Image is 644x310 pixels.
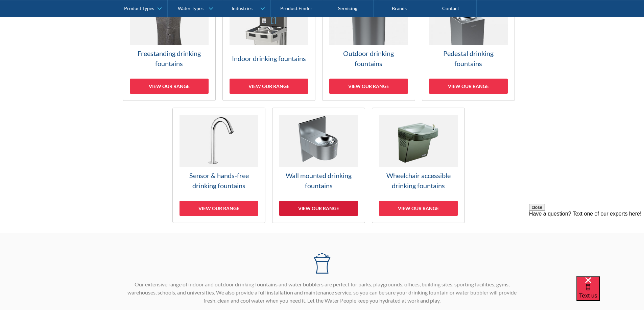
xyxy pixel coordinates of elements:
[429,48,508,68] h3: Pedestal drinking fountains
[178,5,204,11] div: Water Types
[379,201,458,216] div: View our range
[429,79,508,94] div: View our range
[279,170,358,191] h3: Wall mounted drinking fountains
[180,170,258,191] h3: Sensor & hands-free drinking fountains
[230,79,308,94] div: View our range
[130,48,209,68] h3: Freestanding drinking fountains
[329,79,408,94] div: View our range
[232,5,253,11] div: Industries
[130,79,209,94] div: View our range
[180,201,258,216] div: View our range
[576,276,644,310] iframe: podium webchat widget bubble
[372,108,465,223] a: Wheelchair accessible drinking fountainsView our range
[279,201,358,216] div: View our range
[124,5,154,11] div: Product Types
[529,204,644,285] iframe: podium webchat widget prompt
[379,170,458,191] h3: Wheelchair accessible drinking fountains
[272,108,365,223] a: Wall mounted drinking fountainsView our range
[230,53,308,63] h3: Indoor drinking fountains
[172,108,265,223] a: Sensor & hands-free drinking fountainsView our range
[123,280,522,305] p: Our extensive range of indoor and outdoor drinking fountains and water bubblers are perfect for p...
[329,48,408,68] h3: Outdoor drinking fountains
